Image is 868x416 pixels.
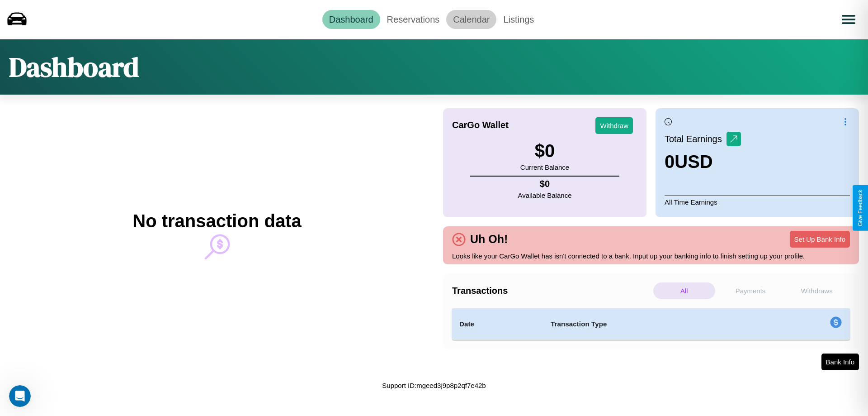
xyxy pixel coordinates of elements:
h4: Transactions [452,286,651,296]
h1: Dashboard [9,48,139,86]
p: Withdraws [786,282,848,299]
h3: 0 USD [665,152,741,172]
table: simple table [452,308,850,340]
h2: No transaction data [132,211,301,231]
p: All Time Earnings [665,196,850,208]
p: All [653,282,715,299]
p: Total Earnings [665,131,726,147]
p: Available Balance [518,189,572,201]
h4: Uh Oh! [466,233,512,246]
p: Current Balance [520,161,569,173]
a: Dashboard [322,10,380,29]
h4: Transaction Type [551,319,756,330]
a: Calendar [446,10,496,29]
button: Bank Info [821,354,859,370]
div: Give Feedback [857,190,863,226]
h3: $ 0 [520,141,569,161]
iframe: Intercom live chat [9,385,31,407]
h4: CarGo Wallet [452,120,509,130]
a: Listings [496,10,541,29]
a: Reservations [380,10,447,29]
p: Looks like your CarGo Wallet has isn't connected to a bank. Input up your banking info to finish ... [452,250,850,262]
button: Withdraw [595,117,633,134]
p: Payments [720,282,782,299]
h4: $ 0 [518,179,572,189]
p: Support ID: mgeed3j9p8p2qf7e42b [382,379,486,392]
button: Open menu [836,7,861,32]
button: Set Up Bank Info [790,231,850,248]
h4: Date [459,319,536,330]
